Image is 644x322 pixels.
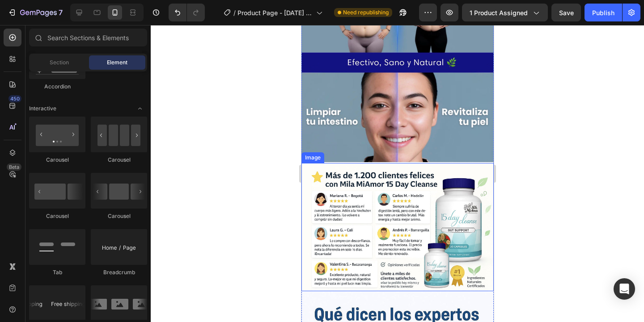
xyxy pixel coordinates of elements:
div: Carousel [91,156,147,164]
iframe: Design area [301,25,494,322]
span: Need republishing [343,8,389,17]
div: Tab [29,268,85,276]
span: Save [559,9,574,17]
div: 450 [8,95,21,102]
p: 7 [59,7,63,18]
span: 1 product assigned [470,8,528,17]
span: Toggle open [133,101,147,116]
div: Accordion [29,83,85,91]
div: Carousel [29,156,85,164]
button: Save [551,4,581,21]
span: Interactive [29,105,56,113]
div: Undo/Redo [169,4,205,21]
button: 7 [4,4,67,21]
input: Search Sections & Elements [29,29,147,46]
div: Beta [7,163,21,171]
div: Open Intercom Messenger [614,278,635,300]
div: Breadcrumb [91,268,147,276]
span: Product Page - [DATE] 02:21:33 [237,8,313,17]
div: Carousel [29,212,85,220]
div: Publish [592,8,614,17]
span: / [233,8,236,17]
div: Carousel [91,212,147,220]
button: Publish [585,4,622,21]
button: 1 product assigned [462,4,548,21]
span: Element [107,59,127,67]
span: Section [50,59,69,67]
